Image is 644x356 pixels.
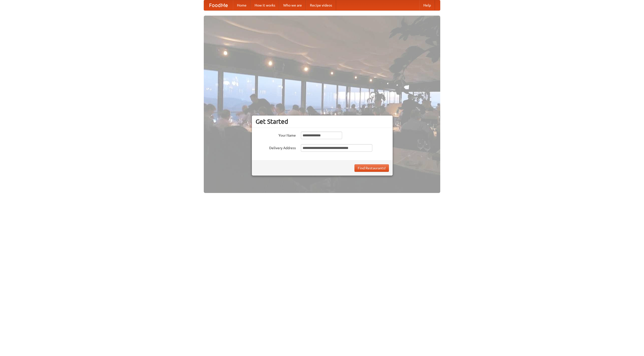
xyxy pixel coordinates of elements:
a: Home [233,0,251,10]
label: Delivery Address [256,144,296,150]
label: Your Name [256,132,296,138]
a: Who we are [279,0,306,10]
h3: Get Started [256,118,389,125]
button: Find Restaurants! [354,164,389,172]
a: FoodMe [204,0,233,10]
a: Recipe videos [306,0,336,10]
a: How it works [251,0,279,10]
a: Help [419,0,435,10]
